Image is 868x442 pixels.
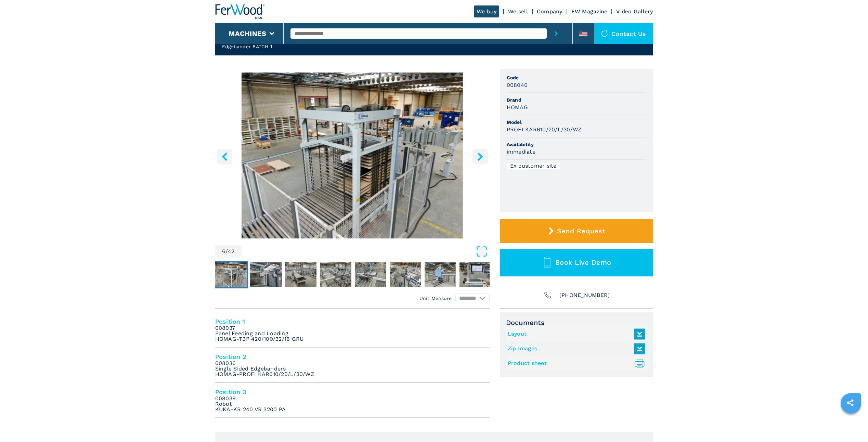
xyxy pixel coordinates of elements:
[571,8,608,15] a: FW Magazine
[507,96,646,103] span: Brand
[285,262,316,287] img: 2db24226110ac6de326bb82f8a124f79
[222,43,385,50] h2: Edgebander BATCH 1
[458,261,492,288] button: Go to Slide 13
[543,290,553,300] img: Phone
[474,5,500,17] a: We buy
[507,126,582,133] h3: PROFI KAR610/20/L/30/WZ
[500,219,653,243] button: Send Request
[215,388,490,396] h4: Position 3
[353,261,388,288] button: Go to Slide 10
[215,312,490,348] li: Position 1
[214,261,248,288] button: Go to Slide 6
[243,245,488,258] button: Open Fullscreen
[355,262,386,287] img: 63c46c4f753bcc6f32699713ea8dd3e7
[459,262,491,287] img: 41a17cac83c68bd553daac2d7686a189
[217,149,232,164] button: left-button
[215,396,286,412] em: 008039 Robot KUKA-KR 240 VR 3200 PA
[215,383,490,418] li: Position 3
[508,328,642,340] a: Layout
[215,262,247,287] img: 1ffef58453231eb9e3559841871e7b8f
[319,261,353,288] button: Go to Slide 9
[419,295,452,302] em: Unit Measure
[508,343,642,354] a: Zip Images
[320,262,351,287] img: e96f8fe1f4745b5b3b10848fae031bf9
[508,358,642,369] a: Product sheet
[249,261,283,288] button: Go to Slide 7
[601,30,608,37] img: Contact us
[250,262,282,287] img: f47430fb213b691bc33d4f0382a800ee
[228,249,235,254] span: 42
[507,74,646,81] span: Code
[215,73,490,238] img: Edgebander BATCH 1 HOMAG PROFI KAR610/20/L/30/WZ
[842,394,859,411] a: sharethis
[616,8,653,15] a: Video Gallery
[555,258,611,266] span: Book Live Demo
[472,149,488,164] button: right-button
[215,361,314,377] em: 008036 Single Sided Edgebanders HOMAG-PROFI KAR610/20/L/30/WZ
[215,348,490,383] li: Position 2
[594,23,653,44] div: Contact us
[507,148,535,156] h3: immediate
[390,262,421,287] img: 9b89126e1b1f8ef4d2355493ccafb576
[425,262,456,287] img: 73bdc2f6f9d3532a1fc666be3c347e4f
[507,163,560,169] div: Ex customer site
[74,261,349,288] nav: Thumbnail Navigation
[547,23,566,44] button: submit-button
[557,227,605,235] span: Send Request
[507,119,646,126] span: Model
[215,317,490,325] h4: Position 1
[284,261,318,288] button: Go to Slide 8
[215,4,264,19] img: Ferwood
[215,325,304,342] em: 008037 Panel Feeding and Loading HOMAG-TBP 420/100/32/16 GRU
[388,261,423,288] button: Go to Slide 11
[839,411,863,437] iframe: Chat
[215,353,490,361] h4: Position 2
[229,29,266,38] button: Machines
[507,103,528,111] h3: HOMAG
[423,261,457,288] button: Go to Slide 12
[507,141,646,148] span: Availability
[506,318,647,327] span: Documents
[215,73,490,238] div: Go to Slide 6
[537,8,562,15] a: Company
[500,249,653,276] button: Book Live Demo
[222,249,225,254] span: 6
[559,290,610,300] span: [PHONE_NUMBER]
[225,249,228,254] span: /
[508,8,528,15] a: We sell
[507,81,528,89] h3: 008040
